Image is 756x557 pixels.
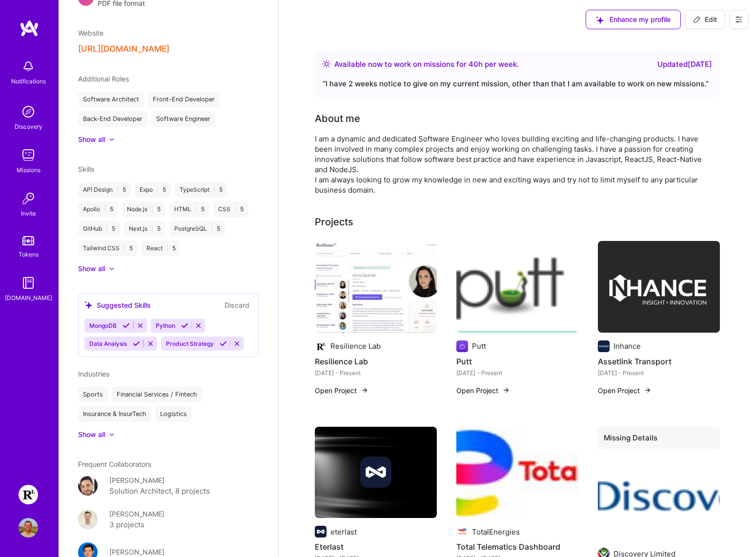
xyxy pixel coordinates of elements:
button: Discard [222,299,252,311]
i: Reject [137,322,144,329]
div: Resilience Lab [330,341,381,351]
img: Automated Testing Framework (ATF) [598,449,720,540]
span: 40 [469,60,478,69]
div: Node.js 5 [122,201,165,217]
button: Enhance my profile [586,10,681,29]
div: [DATE] - Present [598,368,720,378]
i: Reject [233,340,241,347]
span: | [151,225,153,233]
img: Assetlink Transport [598,241,720,333]
div: [PERSON_NAME] [109,547,164,557]
div: Notifications [11,76,46,86]
img: arrow-right [644,386,652,394]
h4: Eterlast [315,540,437,553]
div: [PERSON_NAME] [109,509,164,519]
div: Tokens [19,249,39,259]
div: GitHub 5 [78,221,120,237]
div: Software Architect [78,92,144,107]
div: Solution Architect, 8 projects [109,485,210,497]
div: Next.js 5 [124,221,165,237]
span: | [211,225,213,233]
i: icon SuggestedTeams [84,301,93,309]
img: tokens [22,236,34,245]
img: User Avatar [19,518,38,537]
a: User Avatar[PERSON_NAME]Solution Architect, 8 projects [78,475,259,497]
span: Edit [693,15,717,24]
div: Available now to work on missions for h per week . [334,59,519,70]
div: Show all [78,135,105,144]
img: User Avatar [78,476,98,496]
img: arrow-right [361,386,368,394]
span: | [151,205,153,213]
img: Invite [19,189,38,208]
span: Skills [78,165,94,173]
span: Product Strategy [166,340,214,347]
img: discovery [19,102,38,121]
div: Software Engineer [151,111,215,127]
button: [URL][DOMAIN_NAME] [78,44,169,54]
img: Company logo [598,340,610,352]
h4: Total Telematics Dashboard [456,540,578,553]
h4: Putt [456,355,578,368]
h4: Resilience Lab [315,355,437,368]
div: Updated [DATE] [657,59,712,70]
a: User Avatar[PERSON_NAME]3 projects [78,509,259,531]
img: guide book [19,273,38,293]
img: Resilience Lab [315,241,437,333]
span: | [117,186,119,194]
img: teamwork [19,145,38,165]
span: Website [78,29,103,37]
div: 3 projects [109,519,144,531]
div: [DATE] - Present [315,368,437,378]
div: [DATE] - Present [456,368,578,378]
div: Suggested Skills [84,300,151,310]
i: Reject [147,340,154,347]
i: Accept [123,322,130,329]
span: Frequent Collaborators [78,460,151,468]
button: Open Project [456,385,510,396]
i: Reject [195,322,202,329]
span: Enhance my profile [596,15,671,24]
div: PostgreSQL 5 [169,221,225,237]
img: Availability [323,60,330,68]
div: HTML 5 [169,201,209,217]
i: icon SuggestedTeams [596,16,604,24]
div: Missing Details [598,427,720,453]
div: React 5 [142,240,181,256]
button: Edit [685,10,725,29]
img: Company logo [360,457,391,488]
img: Total Telematics Dashboard [456,427,578,518]
div: About me [315,111,360,126]
div: Projects [315,215,353,229]
div: Back-End Developer [78,111,147,127]
div: Apollo 5 [78,201,118,217]
div: Financial Services / Fintech [112,387,202,402]
div: Expo 5 [135,182,171,198]
span: | [195,205,197,213]
div: Logistics [155,406,192,422]
i: Accept [133,340,140,347]
div: I am a dynamic and dedicated Software Engineer who loves building exciting and life-changing prod... [315,134,705,195]
button: Open Project [598,385,652,396]
img: Putt [456,241,578,333]
img: logo [20,20,39,37]
span: | [123,244,125,252]
span: | [104,205,106,213]
div: Front-End Developer [148,92,220,107]
span: | [157,186,159,194]
img: cover [315,427,437,518]
img: Company logo [456,340,468,352]
div: [DOMAIN_NAME] [5,293,52,303]
a: User Avatar [16,518,41,537]
div: TypeScript 5 [175,182,227,198]
span: Data Analysis [89,340,127,347]
img: bell [19,57,38,76]
img: Company logo [315,526,327,537]
span: MongoDB [89,322,117,329]
i: Accept [181,322,188,329]
div: Putt [472,341,486,351]
div: Show all [78,264,105,274]
div: Insurance & InsurTech [78,406,151,422]
img: User Avatar [78,510,98,529]
div: TotalEnergies [472,527,520,537]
